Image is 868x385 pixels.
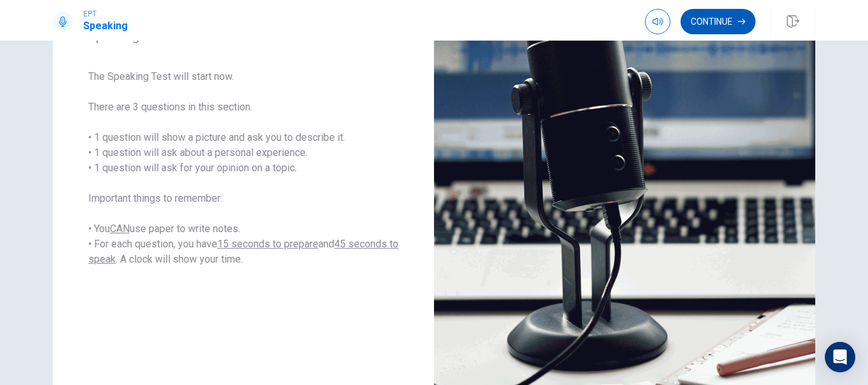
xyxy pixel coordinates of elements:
[681,9,756,34] button: Continue
[110,223,130,235] u: CAN
[88,69,398,267] span: The Speaking Test will start now. There are 3 questions in this section. • 1 question will show a...
[217,238,318,250] u: 15 seconds to prepare
[825,342,855,372] div: Open Intercom Messenger
[83,10,128,18] span: EPT
[83,18,128,34] h1: Speaking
